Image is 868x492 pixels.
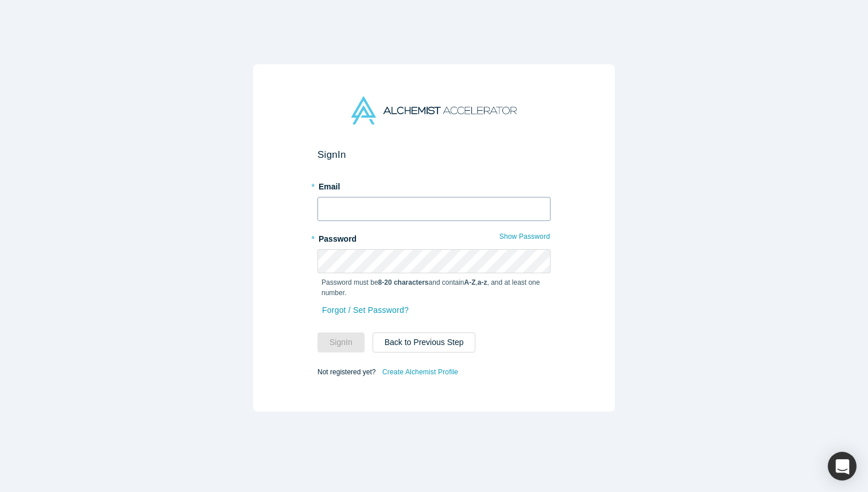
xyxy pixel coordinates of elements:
[317,332,365,352] button: SignIn
[317,177,551,193] label: Email
[351,96,517,125] img: Alchemist Accelerator Logo
[478,278,487,286] strong: a-z
[321,277,547,298] p: Password must be and contain , , and at least one number.
[378,278,429,286] strong: 8-20 characters
[317,368,375,376] span: Not registered yet?
[382,365,459,379] a: Create Alchemist Profile
[321,300,409,320] a: Forgot / Set Password?
[499,229,551,244] button: Show Password
[464,278,476,286] strong: A-Z
[373,332,476,352] button: Back to Previous Step
[317,149,551,161] h2: Sign In
[317,229,551,245] label: Password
